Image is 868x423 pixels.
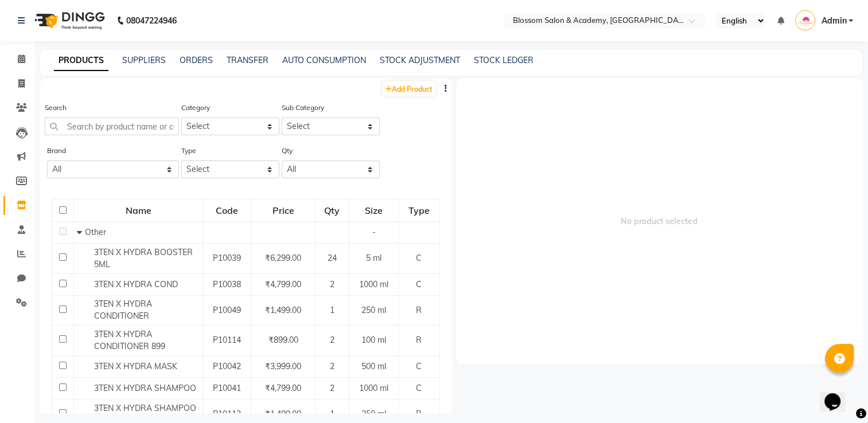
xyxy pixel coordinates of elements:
[265,383,301,393] span: ₹4,799.00
[45,103,67,113] label: Search
[282,103,324,113] label: Sub Category
[359,383,388,393] span: 1000 ml
[77,227,85,237] span: Collapse Row
[416,253,422,263] span: C
[456,78,863,365] span: No product selected
[265,253,301,263] span: ₹6,299.00
[181,103,210,113] label: Category
[122,55,166,65] a: SUPPLIERS
[330,335,334,345] span: 2
[416,361,422,371] span: C
[330,409,334,419] span: 1
[416,335,422,345] span: R
[474,55,534,65] a: STOCK LEDGER
[94,279,178,289] span: 3TEN X HYDRA COND
[359,279,388,289] span: 1000 ml
[94,247,193,269] span: 3TEN X HYDRA BOOSTER 5ML
[94,299,152,321] span: 3TEN X HYDRA CONDITIONER
[265,409,301,419] span: ₹1,499.00
[416,383,422,393] span: C
[213,279,241,289] span: P10038
[75,200,202,221] div: Name
[361,409,386,419] span: 250 ml
[399,200,438,221] div: Type
[330,383,334,393] span: 2
[204,200,250,221] div: Code
[213,383,241,393] span: P10041
[821,15,846,27] span: Admin
[820,377,857,412] iframe: chat widget
[366,253,382,263] span: 5 ml
[361,361,386,371] span: 500 ml
[330,279,334,289] span: 2
[282,55,366,65] a: AUTO CONSUMPTION
[350,200,398,221] div: Size
[252,200,314,221] div: Price
[213,253,241,263] span: P10039
[265,305,301,315] span: ₹1,499.00
[795,10,815,30] img: Admin
[328,253,337,263] span: 24
[85,227,106,237] span: Other
[282,146,293,156] label: Qty
[94,383,196,393] span: 3TEN X HYDRA SHAMPOO
[47,146,66,156] label: Brand
[213,409,241,419] span: P10113
[330,361,334,371] span: 2
[213,335,241,345] span: P10114
[94,361,177,371] span: 3TEN X HYDRA MASK
[94,329,165,351] span: 3TEN X HYDRA CONDITIONER 899
[54,50,108,71] a: PRODUCTS
[372,227,375,237] span: -
[213,305,241,315] span: P10049
[181,146,196,156] label: Type
[416,279,422,289] span: C
[227,55,268,65] a: TRANSFER
[29,5,108,37] img: logo
[380,55,460,65] a: STOCK ADJUSTMENT
[416,409,422,419] span: R
[361,335,386,345] span: 100 ml
[361,305,386,315] span: 250 ml
[45,117,179,135] input: Search by product name or code
[180,55,213,65] a: ORDERS
[126,5,177,37] b: 08047224946
[316,200,348,221] div: Qty
[383,81,435,96] a: Add Product
[265,279,301,289] span: ₹4,799.00
[416,305,422,315] span: R
[265,361,301,371] span: ₹3,999.00
[330,305,334,315] span: 1
[213,361,241,371] span: P10042
[268,335,298,345] span: ₹899.00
